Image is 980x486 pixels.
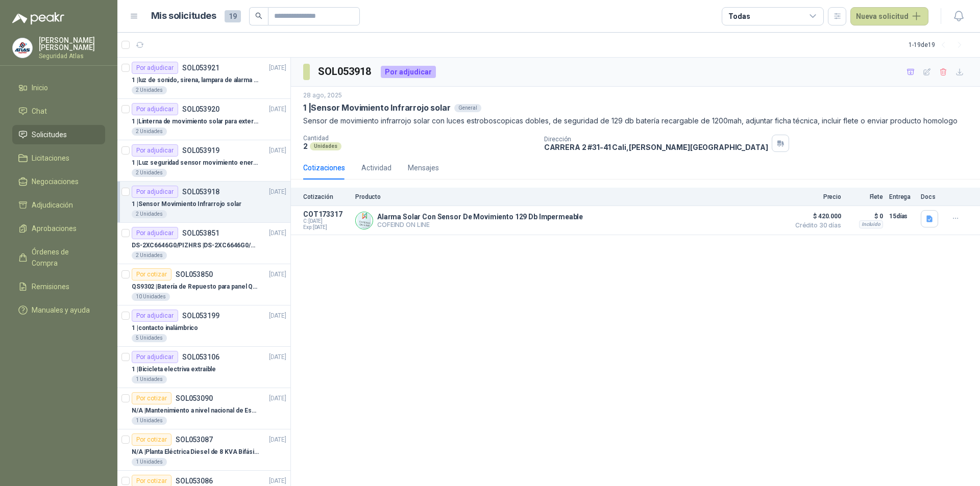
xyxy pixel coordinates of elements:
div: Por cotizar [132,433,171,446]
p: 1 | Luz seguridad sensor movimiento energia solar [132,158,259,168]
div: Por adjudicar [132,227,178,239]
p: SOL053918 [182,188,219,195]
p: Flete [847,193,883,200]
img: Company Logo [13,38,32,58]
div: Actividad [361,162,391,173]
a: Por adjudicarSOL053199[DATE] 1 |contacto inalámbrico5 Unidades [117,305,290,347]
a: Por adjudicarSOL053851[DATE] DS-2XC6646G0/PIZHRS |DS-2XC6646G0/PIZHRS(2.8-12mm)(O-STD)2 Unidades [117,223,290,264]
p: N/A | Mantenimiento a nivel nacional de Esclusas de Seguridad [132,406,259,416]
p: 1 | Sensor Movimiento Infrarrojo solar [303,103,450,113]
p: 1 | Linterna de movimiento solar para exteriores con 77 leds [132,117,259,126]
p: SOL053919 [182,147,219,154]
p: SOL053921 [182,64,219,71]
span: Solicitudes [32,129,67,140]
a: Aprobaciones [12,219,105,238]
a: Remisiones [12,277,105,296]
div: 1 Unidades [132,417,167,425]
a: Inicio [12,78,105,97]
div: Unidades [310,142,341,150]
p: 28 ago, 2025 [303,91,342,100]
p: 1 | luz de sonido, sirena, lampara de alarma solar [132,75,259,85]
span: 19 [225,10,241,22]
a: Solicitudes [12,125,105,144]
div: Por adjudicar [132,186,178,198]
a: Por adjudicarSOL053918[DATE] 1 |Sensor Movimiento Infrarrojo solar2 Unidades [117,182,290,223]
div: 2 Unidades [132,86,167,94]
div: 1 Unidades [132,458,167,466]
h1: Mis solicitudes [151,9,216,23]
div: Por adjudicar [132,62,178,74]
div: 2 Unidades [132,169,167,177]
p: [DATE] [269,352,286,362]
div: General [454,104,481,112]
span: $ 420.000 [790,210,841,222]
img: Company Logo [356,212,373,229]
p: SOL053087 [176,436,213,443]
p: SOL053850 [176,271,213,278]
p: 15 días [889,210,915,222]
p: [DATE] [269,476,286,486]
p: [DATE] [269,270,286,279]
p: 1 | contacto inalámbrico [132,323,198,333]
div: Cotizaciones [303,162,345,173]
p: [DATE] [269,311,286,321]
span: C: [DATE] [303,218,349,224]
h3: SOL053918 [318,64,373,80]
div: Por adjudicar [132,310,178,322]
p: SOL053086 [176,477,213,484]
p: Cantidad [303,135,536,142]
p: Dirección [544,136,768,143]
p: Cotización [303,193,349,200]
span: Negociaciones [32,176,79,187]
span: Órdenes de Compra [32,246,95,269]
p: Alarma Solar Con Sensor De Movimiento 129 Db Impermeable [377,213,583,221]
span: Exp: [DATE] [303,224,349,231]
div: 10 Unidades [132,293,170,301]
a: Por cotizarSOL053090[DATE] N/A |Mantenimiento a nivel nacional de Esclusas de Seguridad1 Unidades [117,388,290,429]
p: SOL053199 [182,312,219,319]
a: Chat [12,101,105,121]
span: Remisiones [32,281,69,292]
p: DS-2XC6646G0/PIZHRS | DS-2XC6646G0/PIZHRS(2.8-12mm)(O-STD) [132,241,259,250]
p: [DATE] [269,228,286,238]
p: SOL053851 [182,229,219,237]
a: Órdenes de Compra [12,242,105,273]
div: Por adjudicar [132,351,178,363]
a: Por cotizarSOL053850[DATE] QS9302 |Batería de Repuesto para panel Qolsys QS930210 Unidades [117,264,290,305]
a: Por adjudicarSOL053919[DATE] 1 |Luz seguridad sensor movimiento energia solar2 Unidades [117,140,290,182]
p: 1 | Bicicleta electriva extraible [132,365,216,374]
a: Por cotizarSOL053087[DATE] N/A |Planta Eléctrica Diesel de 8 KVA Bifásica1 Unidades [117,429,290,471]
div: 1 Unidades [132,375,167,383]
span: Adjudicación [32,199,73,211]
div: Por adjudicar [132,103,178,115]
p: [PERSON_NAME] [PERSON_NAME] [39,37,105,51]
p: Docs [921,193,941,200]
p: N/A | Planta Eléctrica Diesel de 8 KVA Bifásica [132,447,259,457]
span: Aprobaciones [32,223,77,234]
p: $ 0 [847,210,883,222]
p: [DATE] [269,394,286,403]
p: CARRERA 2 #31-41 Cali , [PERSON_NAME][GEOGRAPHIC_DATA] [544,143,768,151]
div: 2 Unidades [132,210,167,218]
a: Por adjudicarSOL053920[DATE] 1 |Linterna de movimiento solar para exteriores con 77 leds2 Unidades [117,99,290,140]
span: Licitaciones [32,152,69,164]
a: Manuales y ayuda [12,300,105,320]
div: Incluido [859,220,883,228]
p: [DATE] [269,187,286,197]
div: Por cotizar [132,392,171,404]
p: [DATE] [269,105,286,114]
p: 2 [303,142,308,150]
p: [DATE] [269,435,286,445]
div: Mensajes [408,162,439,173]
p: [DATE] [269,146,286,156]
div: 2 Unidades [132,251,167,260]
p: Precio [790,193,841,200]
div: Por cotizar [132,268,171,280]
div: Todas [728,11,750,22]
p: 1 | Sensor Movimiento Infrarrojo solar [132,199,241,209]
div: 1 - 19 de 19 [909,37,968,53]
p: Sensor de movimiento infrarrojo solar con luces estroboscopicas dobles, de seguridad de 129 db ba... [303,115,968,126]
span: search [255,12,262,19]
a: Licitaciones [12,148,105,168]
span: Crédito 30 días [790,222,841,228]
